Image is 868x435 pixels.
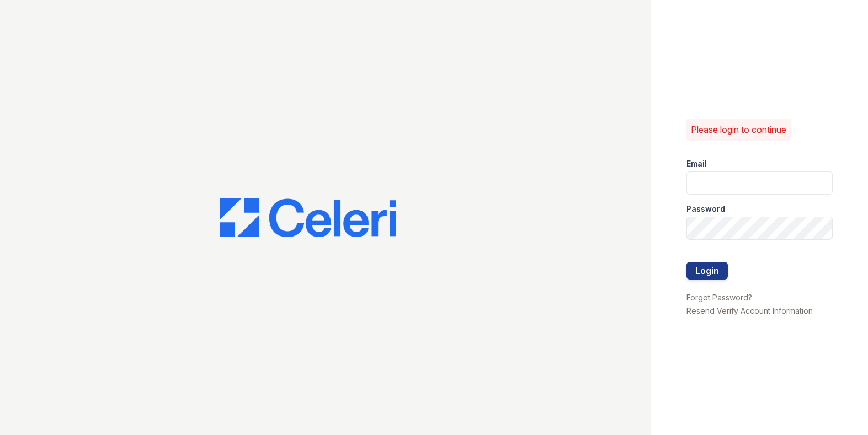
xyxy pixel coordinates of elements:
[686,306,813,315] a: Resend Verify Account Information
[220,198,396,238] img: CE_Logo_Blue-a8612792a0a2168367f1c8372b55b34899dd931a85d93a1a3d3e32e68fde9ad4.png
[686,158,707,169] label: Email
[686,293,752,302] a: Forgot Password?
[691,123,786,136] p: Please login to continue
[686,262,728,280] button: Login
[686,203,725,214] label: Password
